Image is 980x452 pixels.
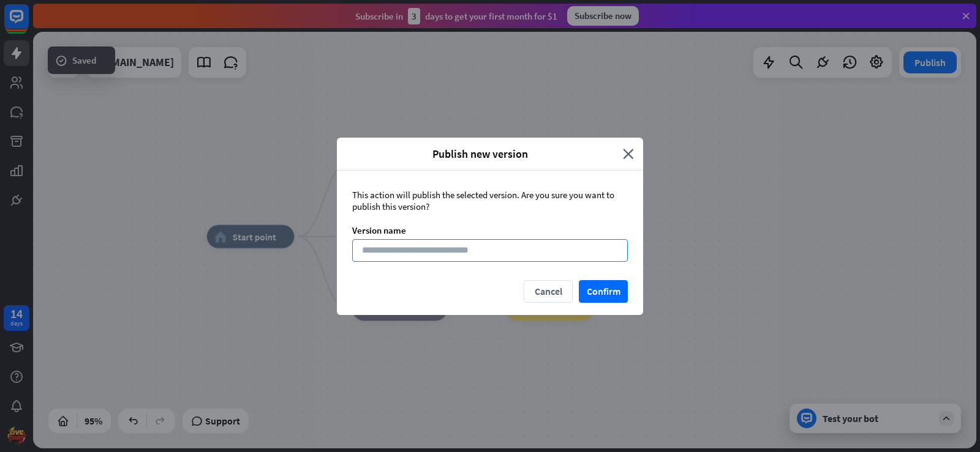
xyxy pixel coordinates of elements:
div: This action will publish the selected version. Are you sure you want to publish this version? [352,189,628,212]
button: Open LiveChat chat widget [10,5,47,42]
button: Confirm [579,280,628,303]
i: close [623,147,634,161]
div: Version name [352,224,628,236]
button: Cancel [524,280,573,303]
span: Publish new version [346,147,614,161]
